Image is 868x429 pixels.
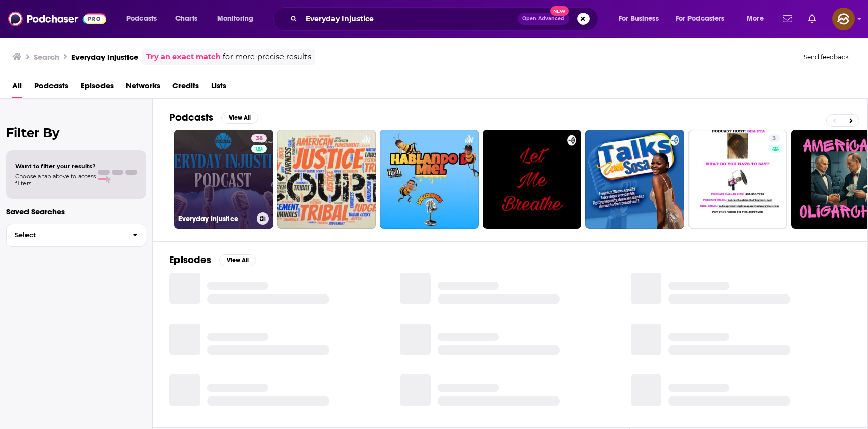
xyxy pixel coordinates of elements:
[832,8,855,30] span: Logged in as hey85204
[169,111,258,124] a: PodcastsView All
[169,254,256,266] a: EpisodesView All
[550,6,569,16] span: New
[522,16,565,21] span: Open Advanced
[6,207,146,217] p: Saved Searches
[81,77,114,98] a: Episodes
[6,125,146,140] h2: Filter By
[169,11,203,27] a: Charts
[223,51,311,63] span: for more precise results
[34,77,68,98] a: Podcasts
[169,111,213,124] h2: Podcasts
[178,214,252,223] h3: Everyday Injustice
[221,112,258,124] button: View All
[676,12,725,26] span: For Podcasters
[779,10,796,28] a: Show notifications dropdown
[15,163,96,170] span: Want to filter your results?
[15,173,96,187] span: Choose a tab above to access filters.
[6,224,146,247] button: Select
[8,9,106,29] img: Podchaser - Follow, Share and Rate Podcasts
[211,77,226,98] a: Lists
[217,12,253,26] span: Monitoring
[7,232,124,238] span: Select
[801,52,852,61] button: Send feedback
[251,134,267,142] a: 38
[768,134,780,142] a: 3
[832,8,855,30] img: User Profile
[611,11,672,27] button: open menu
[12,77,22,98] a: All
[210,11,267,27] button: open menu
[219,254,256,266] button: View All
[146,51,221,63] a: Try an exact match
[126,77,160,98] a: Networks
[747,12,764,26] span: More
[669,11,739,27] button: open menu
[832,8,855,30] button: Show profile menu
[172,77,199,98] a: Credits
[283,7,608,31] div: Search podcasts, credits, & more...
[301,11,518,27] input: Search podcasts, credits, & more...
[169,254,211,266] h2: Episodes
[518,13,569,25] button: Open AdvancedNew
[34,52,59,62] h3: Search
[619,12,659,26] span: For Business
[119,11,170,27] button: open menu
[256,133,263,144] span: 38
[175,12,197,26] span: Charts
[739,11,777,27] button: open menu
[772,133,776,144] span: 3
[71,52,138,62] h3: Everyday Injustice
[126,12,157,26] span: Podcasts
[804,10,820,28] a: Show notifications dropdown
[688,130,787,229] a: 3
[174,130,273,229] a: 38Everyday Injustice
